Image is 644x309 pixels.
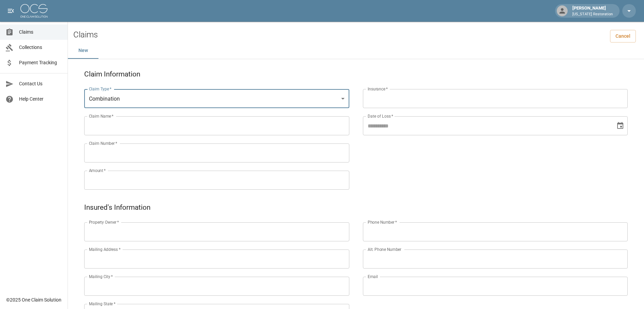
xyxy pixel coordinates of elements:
[89,86,112,92] label: Claim Type
[19,44,62,51] span: Collections
[368,274,378,279] label: Email
[73,30,98,40] h2: Claims
[89,219,119,225] label: Property Owner
[89,140,117,146] label: Claim Number
[68,42,98,59] button: New
[19,29,62,36] span: Claims
[89,168,106,173] label: Amount
[20,4,48,18] img: ocs-logo-white-transparent.png
[570,5,615,17] div: [PERSON_NAME]
[610,30,636,42] a: Cancel
[6,296,61,303] div: © 2025 One Claim Solution
[19,80,62,87] span: Contact Us
[89,246,121,252] label: Mailing Address
[572,12,613,17] p: [US_STATE] Restoration
[368,219,397,225] label: Phone Number
[84,89,349,108] div: Combination
[89,274,113,279] label: Mailing City
[4,4,18,18] button: open drawer
[368,113,393,119] label: Date of Loss
[19,59,62,66] span: Payment Tracking
[89,113,114,119] label: Claim Name
[19,96,62,103] span: Help Center
[68,42,644,59] div: dynamic tabs
[613,119,627,133] button: Choose date
[368,246,401,252] label: Alt. Phone Number
[89,301,115,307] label: Mailing State
[368,86,388,92] label: Insurance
